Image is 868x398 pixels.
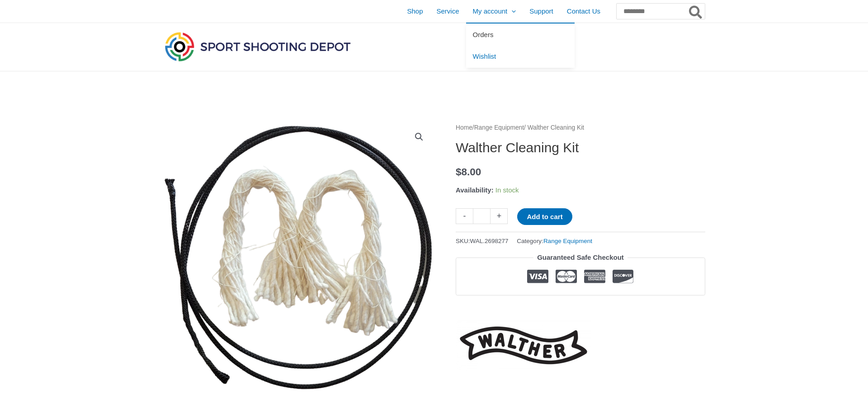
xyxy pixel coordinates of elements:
[473,31,494,38] span: Orders
[533,251,627,264] legend: Guaranteed Safe Checkout
[491,208,508,224] a: +
[473,208,491,224] input: Product quantity
[411,129,427,145] a: View full-screen image gallery
[163,30,353,63] img: Sport Shooting Depot
[456,320,591,371] a: Walther
[473,52,496,60] span: Wishlist
[456,166,481,178] bdi: 8.00
[456,302,705,313] iframe: Customer reviews powered by Trustpilot
[466,23,575,46] a: Orders
[456,235,509,247] span: SKU:
[470,238,509,244] span: WAL.2698277
[456,124,472,131] a: Home
[474,124,524,131] a: Range Equipment
[517,208,572,225] button: Add to cart
[687,4,705,19] button: Search
[456,208,473,224] a: -
[456,186,494,194] span: Availability:
[495,186,519,194] span: In stock
[456,140,705,156] h1: Walther Cleaning Kit
[466,46,575,68] a: Wishlist
[456,166,462,178] span: $
[517,235,592,247] span: Category:
[543,238,592,244] a: Range Equipment
[456,122,705,134] nav: Breadcrumb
